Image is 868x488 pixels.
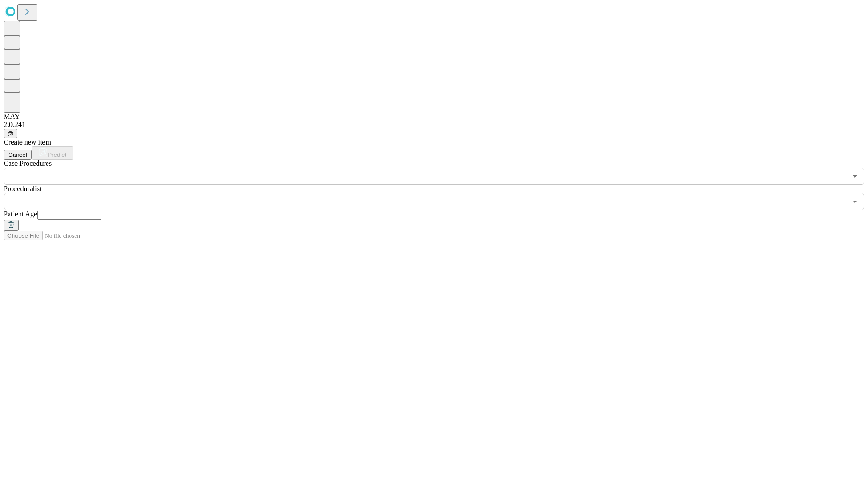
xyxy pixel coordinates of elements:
[7,130,14,137] span: @
[32,146,73,160] button: Predict
[8,151,27,158] span: Cancel
[4,210,37,218] span: Patient Age
[849,170,861,183] button: Open
[4,121,864,129] div: 2.0.241
[4,113,864,121] div: MAY
[4,138,51,146] span: Create new item
[4,150,32,160] button: Cancel
[4,185,42,192] span: Proceduralist
[849,195,861,208] button: Open
[47,151,66,158] span: Predict
[4,129,17,138] button: @
[4,160,52,167] span: Scheduled Procedure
